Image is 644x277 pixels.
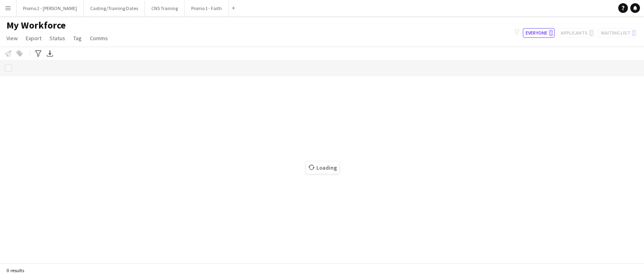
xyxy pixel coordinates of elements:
button: Promo 1 - Faith [185,0,229,16]
span: Export [26,35,41,42]
app-action-btn: Advanced filters [33,49,43,58]
span: My Workforce [6,19,66,31]
span: Tag [73,35,82,42]
a: Status [46,33,68,43]
span: Comms [90,35,108,42]
button: Promo 2 - [PERSON_NAME] [17,0,84,16]
a: View [3,33,21,43]
a: Comms [87,33,111,43]
a: Export [23,33,45,43]
span: Loading [306,162,339,174]
a: Tag [70,33,85,43]
span: 0 [549,30,553,36]
button: Everyone0 [523,28,555,38]
app-action-btn: Export XLSX [45,49,55,58]
span: View [6,35,18,42]
span: Status [50,35,65,42]
button: Casting/Training Dates [84,0,145,16]
button: CNS Training [145,0,185,16]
